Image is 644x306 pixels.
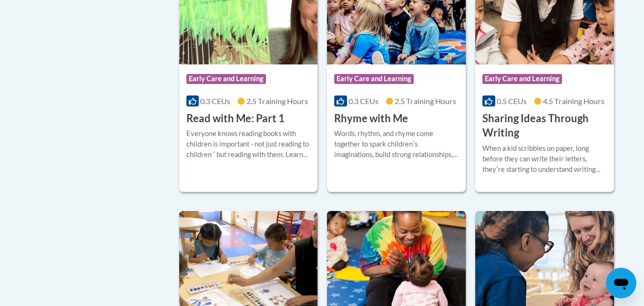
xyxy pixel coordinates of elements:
span: 2.5 Training Hours [246,96,308,106]
h3: Read with Me: Part 1 [186,111,285,126]
h3: Sharing Ideas Through Writing [482,111,607,141]
span: 4.5 Training Hours [543,96,604,106]
div: Everyone knows reading books with children is important - not just reading to children ʹ but read... [186,128,311,160]
span: Early Care and Learning [186,74,266,84]
span: Early Care and Learning [482,74,562,84]
span: 0.5 CEUs [497,96,527,106]
iframe: Button to launch messaging window, conversation in progress [606,268,636,298]
h3: Rhyme with Me [334,111,408,126]
span: Early Care and Learning [334,74,414,84]
div: When a kid scribbles on paper, long before they can write their letters, theyʹre starting to unde... [482,143,607,175]
span: 0.3 CEUs [200,96,230,106]
span: 0.3 CEUs [348,96,378,106]
div: Words, rhythm, and rhyme come together to spark childrenʹs imaginations, build strong relationshi... [334,128,459,160]
span: 2.5 Training Hours [395,96,456,106]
